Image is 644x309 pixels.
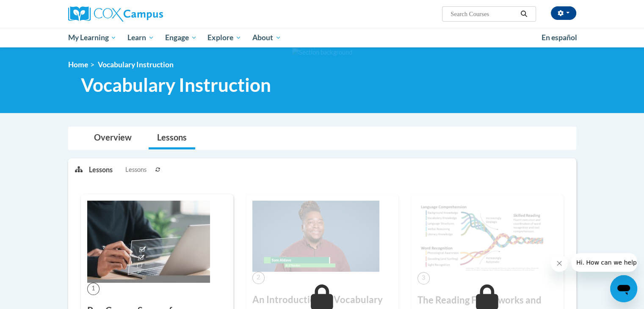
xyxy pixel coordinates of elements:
[417,272,430,284] span: 3
[55,28,589,47] div: Main menu
[610,275,637,302] iframe: Button to launch messaging window
[252,201,379,272] img: Course Image
[551,6,576,20] button: Account Settings
[252,33,281,43] span: About
[202,28,247,47] a: Explore
[571,253,637,272] iframe: Message from company
[207,33,241,43] span: Explore
[417,201,544,272] img: Course Image
[5,6,69,13] span: Hi. How can we help?
[68,6,229,22] a: Cox Campus
[247,28,287,47] a: About
[450,9,517,19] input: Search Courses
[68,60,88,69] a: Home
[292,48,352,57] img: Section background
[98,60,174,69] span: Vocabulary Instruction
[122,28,160,47] a: Learn
[165,33,197,43] span: Engage
[68,33,116,43] span: My Learning
[89,165,113,174] p: Lessons
[81,74,271,96] span: Vocabulary Instruction
[63,28,122,47] a: My Learning
[87,201,210,283] img: Course Image
[125,165,146,174] span: Lessons
[542,33,577,42] span: En español
[160,28,202,47] a: Engage
[68,6,163,22] img: Cox Campus
[517,9,530,19] button: Search
[149,127,195,149] a: Lessons
[127,33,154,43] span: Learn
[87,283,100,295] span: 1
[252,272,265,284] span: 2
[86,127,140,149] a: Overview
[551,255,568,272] iframe: Close message
[536,29,583,47] a: En español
